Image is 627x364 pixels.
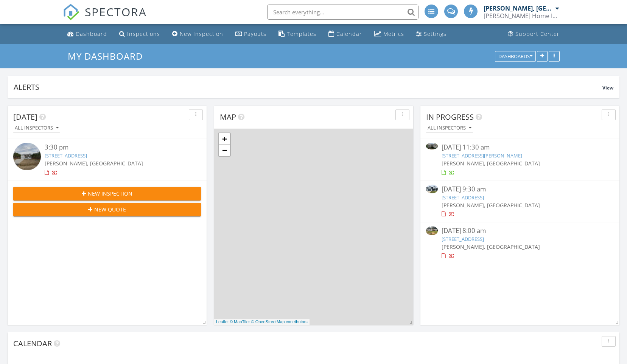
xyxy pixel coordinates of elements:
[426,143,614,176] a: [DATE] 11:30 am [STREET_ADDRESS][PERSON_NAME] [PERSON_NAME], [GEOGRAPHIC_DATA]
[244,30,266,37] div: Payouts
[68,50,149,62] a: My Dashboard
[15,125,59,131] div: All Inspectors
[180,30,223,37] div: New Inspection
[442,185,598,194] div: [DATE] 9:30 am
[325,27,365,41] a: Calendar
[13,338,52,349] span: Calendar
[495,51,536,62] button: Dashboards
[287,30,316,37] div: Templates
[426,226,614,260] a: [DATE] 8:00 am [STREET_ADDRESS] [PERSON_NAME], [GEOGRAPHIC_DATA]
[426,112,474,122] span: In Progress
[64,27,110,41] a: Dashboard
[13,143,41,170] img: streetview
[442,160,540,167] span: [PERSON_NAME], [GEOGRAPHIC_DATA]
[442,152,522,159] a: [STREET_ADDRESS][PERSON_NAME]
[13,112,37,122] span: [DATE]
[442,194,484,201] a: [STREET_ADDRESS]
[214,319,310,325] div: |
[498,54,532,59] div: Dashboards
[505,27,563,41] a: Support Center
[442,226,598,236] div: [DATE] 8:00 am
[94,205,126,213] span: New Quote
[219,133,230,145] a: Zoom in
[127,30,160,37] div: Inspections
[426,143,438,150] img: 9559749%2Fcover_photos%2FFi8YtYqDjCyw7px3bPSl%2Fsmall.jpg
[426,185,614,218] a: [DATE] 9:30 am [STREET_ADDRESS] [PERSON_NAME], [GEOGRAPHIC_DATA]
[383,30,404,37] div: Metrics
[13,123,60,133] button: All Inspectors
[484,5,554,12] div: [PERSON_NAME], [GEOGRAPHIC_DATA]
[413,27,450,41] a: Settings
[13,143,201,176] a: 3:30 pm [STREET_ADDRESS] [PERSON_NAME], [GEOGRAPHIC_DATA]
[442,243,540,250] span: [PERSON_NAME], [GEOGRAPHIC_DATA]
[14,82,602,92] div: Alerts
[602,85,613,91] span: View
[63,10,147,26] a: SPECTORA
[426,123,473,133] button: All Inspectors
[219,145,230,156] a: Zoom out
[442,236,484,242] a: [STREET_ADDRESS]
[169,27,226,41] a: New Inspection
[85,4,147,20] span: SPECTORA
[88,190,132,197] span: New Inspection
[45,160,143,167] span: [PERSON_NAME], [GEOGRAPHIC_DATA]
[76,30,107,37] div: Dashboard
[424,30,447,37] div: Settings
[230,319,250,324] a: © MapTiler
[275,27,319,41] a: Templates
[216,319,229,324] a: Leaflet
[45,143,185,152] div: 3:30 pm
[442,202,540,209] span: [PERSON_NAME], [GEOGRAPHIC_DATA]
[220,112,236,122] span: Map
[484,12,559,20] div: Gortney Home Inspections, LLC
[442,143,598,152] div: [DATE] 11:30 am
[426,226,438,235] img: 9573567%2Fcover_photos%2FPzcJWZFExz6Vod6ZUa4E%2Fsmall.jpg
[45,152,87,159] a: [STREET_ADDRESS]
[13,203,201,216] button: New Quote
[267,5,419,20] input: Search everything...
[232,27,269,41] a: Payouts
[428,125,471,131] div: All Inspectors
[251,319,308,324] a: © OpenStreetMap contributors
[336,30,362,37] div: Calendar
[371,27,407,41] a: Metrics
[515,30,560,37] div: Support Center
[13,187,201,201] button: New Inspection
[426,185,438,193] img: 9567640%2Freports%2F436b72ae-1748-44fd-8bb8-40f3e6d8289c%2Fcover_photos%2FaoooE2I13tgc1AMQVjV5%2F...
[63,4,79,20] img: The Best Home Inspection Software - Spectora
[116,27,163,41] a: Inspections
